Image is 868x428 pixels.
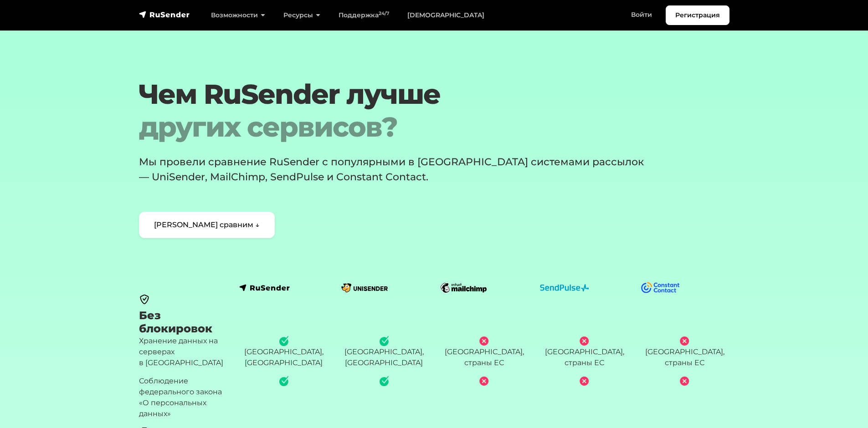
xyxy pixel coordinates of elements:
img: logo-mailchimp.svg [440,282,489,294]
div: [GEOGRAPHIC_DATA], [GEOGRAPHIC_DATA] [239,336,329,368]
img: logo-unisender.svg [339,283,390,292]
a: Возможности [202,6,274,25]
p: Соблюдение федерального закона «О персональных данных» [139,376,228,419]
img: RuSender [139,10,190,19]
img: black secure icon [139,294,150,305]
p: Хранение данных на серверах в [GEOGRAPHIC_DATA] [139,336,228,368]
span: других сервисов? [139,111,679,143]
div: [GEOGRAPHIC_DATA], страны ЕС [640,336,729,368]
a: Регистрация [666,5,729,25]
div: [GEOGRAPHIC_DATA], страны ЕС [540,336,629,368]
img: logo-sendpulse.svg [540,284,589,291]
sup: 24/7 [379,10,389,16]
a: Ресурсы [274,6,329,25]
img: logo-rusender.svg [239,283,290,292]
p: Мы провели сравнение RuSender с популярными в [GEOGRAPHIC_DATA] системами рассылок — UniSender, M... [139,154,656,184]
h1: Чем RuSender лучше [139,78,679,143]
a: Войти [622,5,661,24]
img: logo-constant-contact.svg [640,282,680,293]
a: Поддержка24/7 [329,6,398,25]
h3: Без блокировок [139,309,228,336]
a: [PERSON_NAME] сравним ↓ [139,212,275,238]
a: [DEMOGRAPHIC_DATA] [398,6,493,25]
div: [GEOGRAPHIC_DATA], страны ЕС [440,336,529,368]
div: [GEOGRAPHIC_DATA], [GEOGRAPHIC_DATA] [339,336,429,368]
